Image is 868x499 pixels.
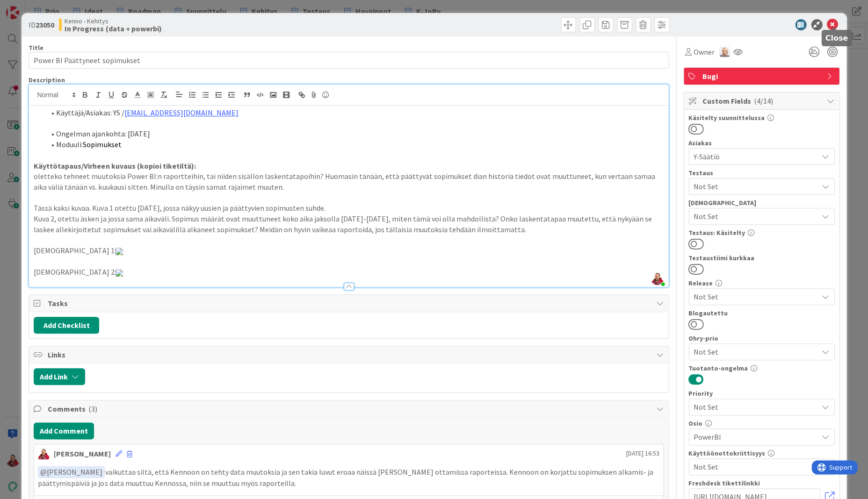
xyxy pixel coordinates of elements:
[688,200,834,206] div: [DEMOGRAPHIC_DATA]
[65,17,161,25] span: Kenno - Kehitys
[54,448,110,459] div: [PERSON_NAME]
[694,151,818,162] span: Y-Säätiö
[688,114,834,121] div: Käsitelty suunnittelussa
[688,365,834,371] div: Tuotanto-ongelma
[116,248,123,255] img: attachment
[688,140,834,146] div: Asiakas
[688,229,834,236] div: Testaus: Käsitelty
[45,107,663,118] li: Käyttäjä/Asiakas: YS /
[34,422,94,439] button: Add Comment
[40,467,47,477] span: @
[29,76,65,84] span: Description
[694,400,813,413] span: Not Set
[688,310,834,316] div: Blogautettu
[34,317,99,334] button: Add Checklist
[65,25,161,32] b: In Progress (data + powerbi)
[29,19,54,30] span: ID
[18,1,41,13] span: Support
[36,20,54,29] b: 23050
[754,96,773,106] span: ( 4/14 )
[626,449,659,458] span: [DATE] 16:53
[38,466,659,489] p: vaikuttaa siltä, että Kennoon on tehty data muutoksia ja sen takia luvut eroaa näissä [PERSON_NAM...
[29,43,43,52] label: Title
[702,71,822,82] span: Bugi
[688,390,834,397] div: Priority
[694,291,818,302] span: Not Set
[688,480,834,486] div: Freshdesk tikettilinkki
[40,467,102,477] span: [PERSON_NAME]
[688,280,834,286] div: Release
[688,335,834,342] div: Ohry-prio
[34,214,663,235] p: Kuva 2, otettu äsken ja jossa sama aikaväli. Sopimus määrät ovat muuttuneet koko aika jaksolla [D...
[651,272,664,285] img: rJRasW2U2EjWY5qbspUOAKri0edkzqAk.jpeg
[34,267,663,278] p: [DEMOGRAPHIC_DATA] 2:
[34,161,195,171] strong: Käyttötapaus/Virheen kuvaus (kopioi tiketiltä):
[702,95,822,107] span: Custom Fields
[34,245,663,256] p: [DEMOGRAPHIC_DATA] 1:
[694,345,813,358] span: Not Set
[688,450,834,456] div: Käyttöönottokriittisyys
[694,211,818,222] span: Not Set
[34,368,85,385] button: Add Link
[45,128,663,139] li: Ongelman ajankohta: [DATE]
[694,431,818,442] span: PowerBI
[694,461,818,472] span: Not Set
[48,349,651,360] span: Links
[48,403,651,414] span: Comments
[45,139,663,150] li: Moduuli:
[34,203,663,214] p: Tässä kaksi kuvaa. Kuva 1 otettu [DATE], jossa näkyy uusien ja päättyvien sopimusten suhde.
[694,46,715,57] span: Owner
[48,298,651,309] span: Tasks
[688,420,834,427] div: Osio
[688,255,834,261] div: Testaustiimi kurkkaa
[825,34,848,43] h5: Close
[694,181,818,192] span: Not Set
[38,448,49,459] img: JS
[34,171,663,192] p: oletteko tehneet muutoksia Power BI:n raportteihin, tai niiden sisällön laskentatapoihin? Huomasi...
[29,52,668,69] input: type card name here...
[83,140,121,149] span: Sopimukset
[116,269,123,277] img: attachment
[88,404,97,413] span: ( 3 )
[688,170,834,176] div: Testaus
[719,47,730,57] img: NG
[124,108,238,117] a: [EMAIL_ADDRESS][DOMAIN_NAME]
